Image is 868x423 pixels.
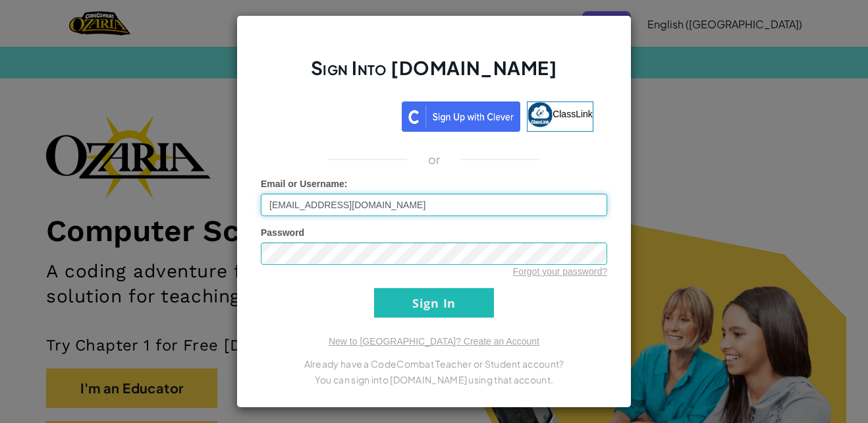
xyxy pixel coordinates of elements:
[553,109,593,119] span: ClassLink
[261,55,607,94] h2: Sign Into [DOMAIN_NAME]
[329,336,539,347] a: New to [GEOGRAPHIC_DATA]? Create an Account
[261,356,607,372] p: Already have a CodeCombat Teacher or Student account?
[261,177,348,190] label: :
[374,288,494,318] input: Sign In
[261,227,304,238] span: Password
[402,101,520,132] img: clever_sso_button@2x.png
[261,372,607,387] p: You can sign into [DOMAIN_NAME] using that account.
[428,152,441,167] p: or
[528,102,553,127] img: classlink-logo-small.png
[261,179,344,189] span: Email or Username
[268,100,402,129] iframe: Sign in with Google Button
[513,266,607,277] a: Forgot your password?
